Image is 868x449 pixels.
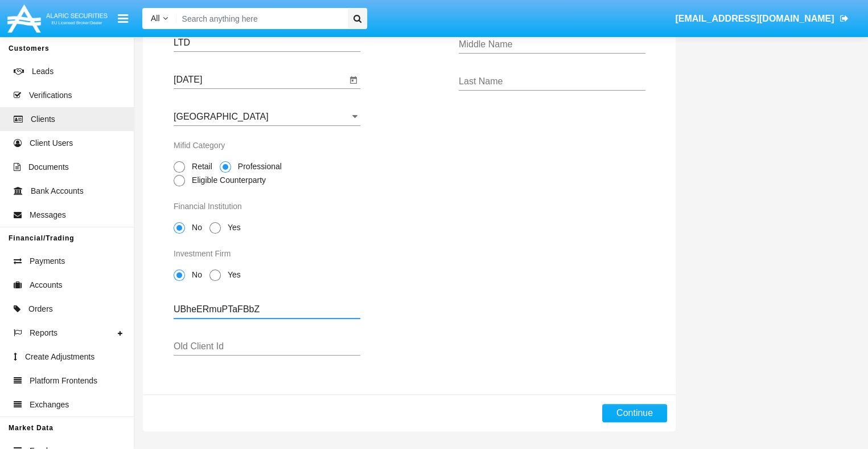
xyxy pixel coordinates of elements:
label: Mifid Category [174,140,225,152]
label: Investment Firm [174,248,231,260]
a: All [142,13,176,25]
span: No [185,222,205,234]
span: Leads [32,66,54,77]
a: [EMAIL_ADDRESS][DOMAIN_NAME] [670,3,854,35]
button: Continue [602,404,667,422]
span: Yes [221,222,244,234]
span: All [151,14,160,23]
span: Verifications [29,89,72,101]
button: Open calendar [347,74,360,87]
span: [EMAIL_ADDRESS][DOMAIN_NAME] [675,14,834,23]
span: Client Users [30,137,73,149]
span: Professional [231,161,285,173]
span: Clients [31,113,55,125]
span: Eligible Counterparty [185,174,269,186]
span: Create Adjustments [25,351,94,363]
img: Logo image [6,2,109,35]
span: Messages [30,209,66,221]
span: Exchanges [30,399,69,411]
span: Accounts [30,279,63,291]
span: Yes [221,269,244,281]
span: Reports [30,327,57,339]
label: Financial Institution [174,201,242,213]
span: No [185,269,205,281]
span: Orders [28,303,53,315]
span: Retail [185,161,215,173]
span: Documents [28,161,69,173]
span: Bank Accounts [31,185,84,197]
span: Payments [30,255,65,267]
span: Platform Frontends [30,375,97,387]
input: Search [176,8,344,29]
